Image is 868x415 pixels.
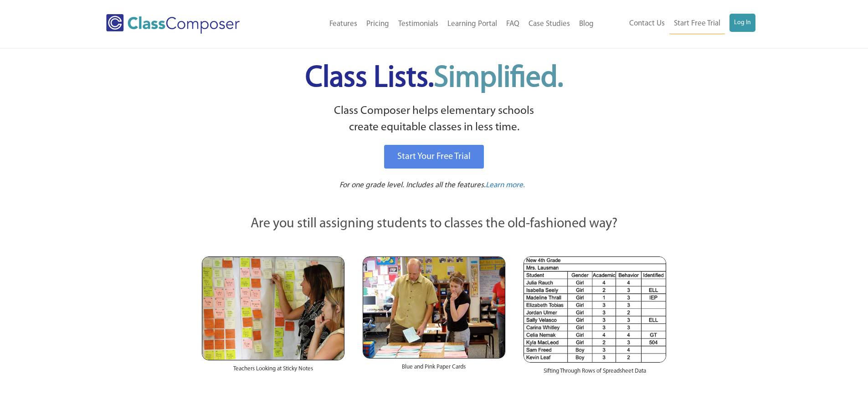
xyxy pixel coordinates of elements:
a: Log In [729,14,755,32]
span: Start Your Free Trial [397,152,471,161]
a: Start Your Free Trial [384,145,484,169]
img: Spreadsheets [524,256,666,363]
a: Learn more. [486,180,525,191]
a: Contact Us [625,14,669,34]
span: Class Lists. [305,64,563,93]
a: FAQ [502,14,524,34]
span: Simplified. [434,64,563,93]
img: Blue and Pink Paper Cards [363,256,505,358]
div: Blue and Pink Paper Cards [363,359,505,380]
span: For one grade level. Includes all the features. [339,181,486,189]
div: Teachers Looking at Sticky Notes [202,360,344,382]
img: Class Composer [106,14,240,34]
p: Are you still assigning students to classes the old-fashioned way? [202,214,667,234]
div: Sifting Through Rows of Spreadsheet Data [524,363,666,384]
a: Learning Portal [443,14,502,34]
nav: Header Menu [598,14,755,34]
p: Class Composer helps elementary schools create equitable classes in less time. [200,103,668,136]
a: Blog [575,14,598,34]
a: Features [325,14,362,34]
a: Testimonials [394,14,443,34]
nav: Header Menu [277,14,598,34]
a: Start Free Trial [669,14,725,34]
span: Learn more. [486,181,525,189]
a: Case Studies [524,14,575,34]
img: Teachers Looking at Sticky Notes [202,256,344,360]
a: Pricing [362,14,394,34]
